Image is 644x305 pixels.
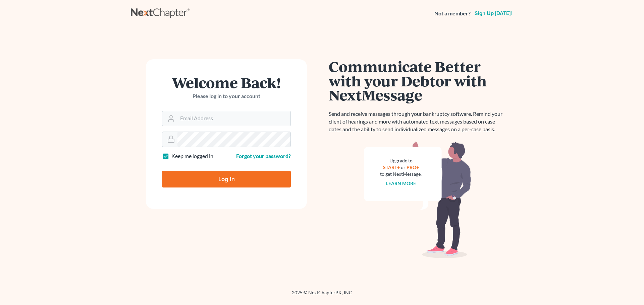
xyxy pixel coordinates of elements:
[171,152,213,160] label: Keep me logged in
[329,110,506,133] p: Send and receive messages through your bankruptcy software. Remind your client of hearings and mo...
[473,11,513,16] a: Sign up [DATE]!
[407,164,419,170] a: PRO+
[364,141,471,258] img: nextmessage_bg-59042aed3d76b12b5cd301f8e5b87938c9018125f34e5fa2b7a6b67550977c72.svg
[434,10,471,17] strong: Not a member?
[177,111,290,126] input: Email Address
[386,180,416,186] a: Learn more
[162,75,291,90] h1: Welcome Back!
[329,59,506,102] h1: Communicate Better with your Debtor with NextMessage
[380,157,422,164] div: Upgrade to
[401,164,406,170] span: or
[236,153,291,159] a: Forgot your password?
[131,289,513,301] div: 2025 © NextChapterBK, INC
[383,164,400,170] a: START+
[162,92,291,100] p: Please log in to your account
[162,171,291,187] input: Log In
[380,171,422,177] div: to get NextMessage.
